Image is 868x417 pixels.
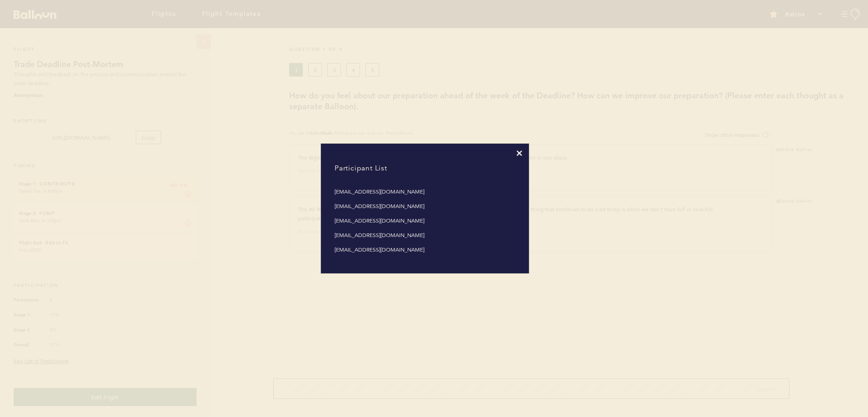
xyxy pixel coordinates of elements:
[335,202,515,211] li: [EMAIL_ADDRESS][DOMAIN_NAME]
[335,216,515,225] li: [EMAIL_ADDRESS][DOMAIN_NAME]
[335,187,515,196] li: [EMAIL_ADDRESS][DOMAIN_NAME]
[328,156,522,180] h4: Participant List
[335,245,515,254] li: [EMAIL_ADDRESS][DOMAIN_NAME]
[335,231,515,240] li: [EMAIL_ADDRESS][DOMAIN_NAME]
